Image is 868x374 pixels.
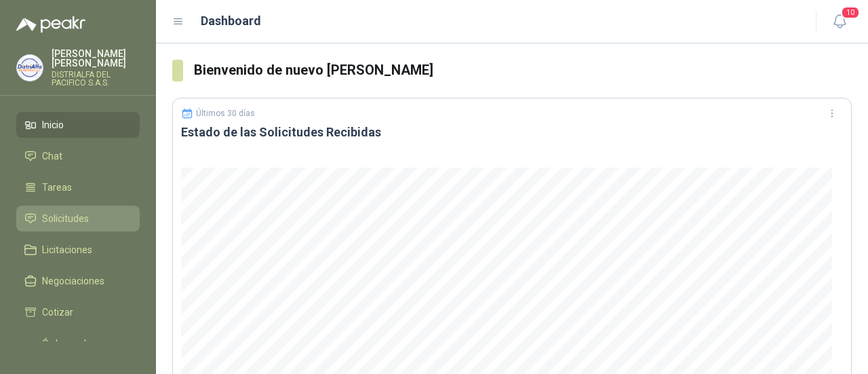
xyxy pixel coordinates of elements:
[16,268,140,294] a: Negociaciones
[196,109,255,118] p: Últimos 30 días
[42,149,62,164] span: Chat
[42,336,127,366] span: Órdenes de Compra
[52,71,140,87] p: DISTRIALFA DEL PACIFICO S.A.S.
[16,112,140,138] a: Inicio
[42,180,72,195] span: Tareas
[52,49,140,68] p: [PERSON_NAME] [PERSON_NAME]
[827,10,852,34] button: 10
[42,305,73,320] span: Cotizar
[194,60,852,81] h3: Bienvenido de nuevo [PERSON_NAME]
[42,242,92,257] span: Licitaciones
[17,55,43,81] img: Company Logo
[16,299,140,325] a: Cotizar
[16,237,140,263] a: Licitaciones
[42,117,64,132] span: Inicio
[841,6,860,19] span: 10
[16,331,140,371] a: Órdenes de Compra
[16,206,140,231] a: Solicitudes
[42,274,104,288] span: Negociaciones
[16,16,85,33] img: Logo peakr
[16,174,140,200] a: Tareas
[181,124,843,141] h3: Estado de las Solicitudes Recibidas
[201,12,261,31] h1: Dashboard
[42,211,89,226] span: Solicitudes
[16,143,140,169] a: Chat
